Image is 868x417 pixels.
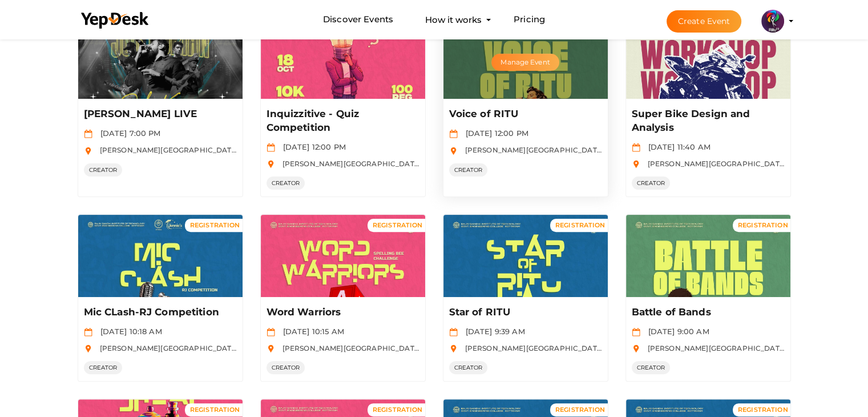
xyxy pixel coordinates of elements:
[460,327,525,336] span: [DATE] 9:39 AM
[323,9,393,30] a: Discover Events
[449,361,488,374] span: CREATOR
[277,159,750,168] span: [PERSON_NAME][GEOGRAPHIC_DATA], [GEOGRAPHIC_DATA], [GEOGRAPHIC_DATA], [GEOGRAPHIC_DATA], [GEOGRAP...
[84,328,92,336] img: calendar.svg
[761,10,784,33] img: 5BK8ZL5P_small.png
[632,344,640,353] img: location.svg
[449,163,488,177] span: CREATOR
[267,177,305,190] span: CREATOR
[632,107,782,135] p: Super Bike Design and Analysis
[643,142,710,151] span: [DATE] 11:40 AM
[632,328,640,336] img: calendar.svg
[95,129,161,138] span: [DATE] 7:00 PM
[94,344,567,352] span: [PERSON_NAME][GEOGRAPHIC_DATA], [GEOGRAPHIC_DATA], [GEOGRAPHIC_DATA], [GEOGRAPHIC_DATA], [GEOGRAP...
[491,54,559,71] button: Manage Event
[94,146,567,154] span: [PERSON_NAME][GEOGRAPHIC_DATA], [GEOGRAPHIC_DATA], [GEOGRAPHIC_DATA], [GEOGRAPHIC_DATA], [GEOGRAP...
[84,306,234,319] p: Mic CLash-RJ Competition
[84,163,123,177] span: CREATOR
[84,107,234,121] p: [PERSON_NAME] LIVE
[84,361,123,374] span: CREATOR
[449,344,458,353] img: location.svg
[95,327,162,336] span: [DATE] 10:18 AM
[460,129,528,138] span: [DATE] 12:00 PM
[267,143,275,152] img: calendar.svg
[449,147,458,155] img: location.svg
[449,107,599,121] p: Voice of RITU
[267,361,305,374] span: CREATOR
[632,361,671,374] span: CREATOR
[449,130,458,138] img: calendar.svg
[643,327,709,336] span: [DATE] 9:00 AM
[267,328,275,336] img: calendar.svg
[84,344,92,353] img: location.svg
[632,177,671,190] span: CREATOR
[449,306,599,319] p: Star of RITU
[667,10,742,33] button: Create Event
[267,306,417,319] p: Word Warriors
[267,107,417,135] p: Inquizzitive - Quiz Competition
[277,142,346,151] span: [DATE] 12:00 PM
[277,344,750,352] span: [PERSON_NAME][GEOGRAPHIC_DATA], [GEOGRAPHIC_DATA], [GEOGRAPHIC_DATA], [GEOGRAPHIC_DATA], [GEOGRAP...
[422,9,485,30] button: How it works
[84,130,92,138] img: calendar.svg
[449,328,458,336] img: calendar.svg
[267,160,275,169] img: location.svg
[632,306,782,319] p: Battle of Bands
[514,9,545,30] a: Pricing
[267,344,275,353] img: location.svg
[632,160,640,169] img: location.svg
[632,143,640,152] img: calendar.svg
[84,147,92,155] img: location.svg
[277,327,344,336] span: [DATE] 10:15 AM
